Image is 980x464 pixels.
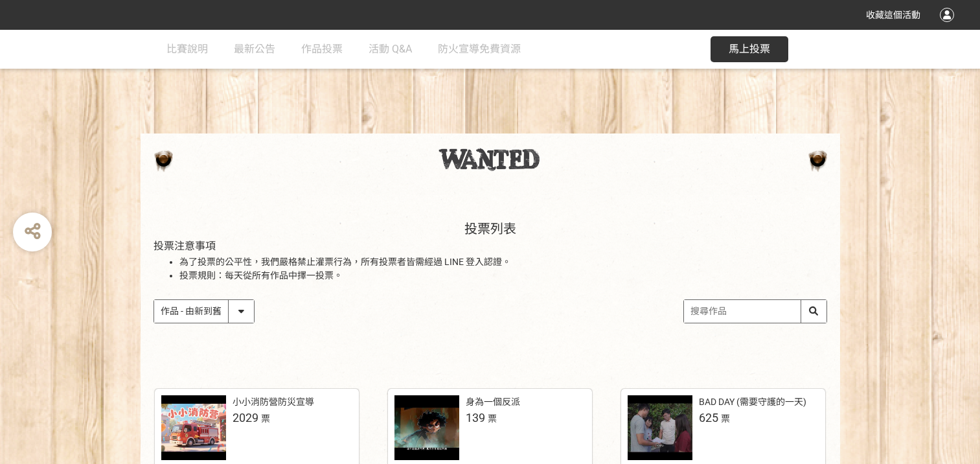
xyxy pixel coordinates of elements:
[301,30,343,69] a: 作品投票
[684,300,826,323] input: 搜尋作品
[711,36,788,62] button: 馬上投票
[466,411,485,424] span: 139
[699,395,806,409] div: BAD DAY (需要守護的一天)
[179,255,827,269] li: 為了投票的公平性，我們嚴格禁止灌票行為，所有投票者皆需經過 LINE 登入認證。
[438,30,521,69] a: 防火宣導免費資源
[234,43,275,55] span: 最新公告
[866,10,920,20] span: 收藏這個活動
[261,413,270,424] span: 票
[369,30,412,69] a: 活動 Q&A
[166,30,208,69] a: 比賽說明
[488,413,497,424] span: 票
[699,411,718,424] span: 625
[369,43,412,55] span: 活動 Q&A
[721,413,730,424] span: 票
[234,30,275,69] a: 最新公告
[154,221,827,237] h2: 投票列表
[233,395,314,409] div: 小小消防營防災宣導
[154,300,254,323] select: Sorting
[466,395,520,409] div: 身為一個反派
[729,43,770,55] span: 馬上投票
[154,240,216,252] span: 投票注意事項
[438,43,521,55] span: 防火宣導免費資源
[301,43,343,55] span: 作品投票
[166,43,208,55] span: 比賽說明
[233,411,258,424] span: 2029
[179,269,827,283] li: 投票規則：每天從所有作品中擇一投票。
